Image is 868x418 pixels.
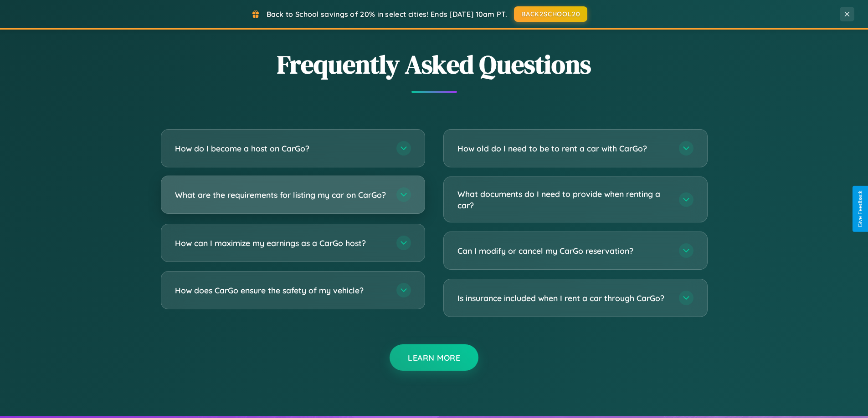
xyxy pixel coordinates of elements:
[175,189,387,201] h3: What are the requirements for listing my car on CarGo?
[175,237,387,249] h3: How can I maximize my earnings as a CarGo host?
[390,344,478,371] button: Learn More
[175,143,387,154] h3: How do I become a host on CarGo?
[457,292,670,304] h3: Is insurance included when I rent a car through CarGo?
[175,285,387,296] h3: How does CarGo ensure the safety of my vehicle?
[267,10,507,19] span: Back to School savings of 20% in select cities! Ends [DATE] 10am PT.
[514,6,587,22] button: BACK2SCHOOL20
[457,188,670,211] h3: What documents do I need to provide when renting a car?
[457,143,670,154] h3: How old do I need to be to rent a car with CarGo?
[857,191,863,227] div: Give Feedback
[457,245,670,257] h3: Can I modify or cancel my CarGo reservation?
[161,47,708,82] h2: Frequently Asked Questions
